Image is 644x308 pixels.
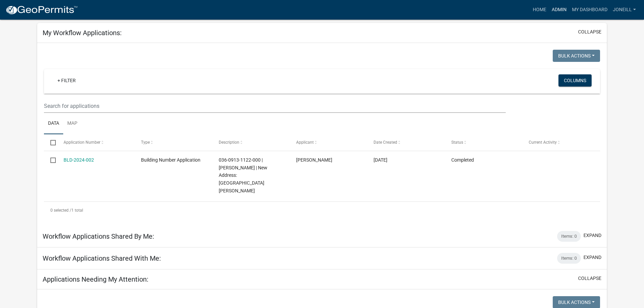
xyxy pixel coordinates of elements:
datatable-header-cell: Current Activity [522,134,600,150]
div: 1 total [44,202,600,219]
datatable-header-cell: Date Created [367,134,445,150]
span: Building Number Application [141,157,200,163]
datatable-header-cell: Application Number [57,134,135,150]
a: Admin [549,3,569,16]
span: Completed [451,157,474,163]
button: Columns [558,74,592,87]
a: BLD-2024-002 [64,157,94,163]
h5: Workflow Applications Shared By Me: [43,232,154,240]
a: Home [530,3,549,16]
span: Date Created [374,140,397,145]
datatable-header-cell: Applicant [290,134,367,150]
span: 0 selected / [50,208,71,213]
a: My Dashboard [569,3,610,16]
a: Data [44,113,63,135]
span: Status [451,140,463,145]
span: Applicant [296,140,314,145]
span: Application Number [64,140,100,145]
button: expand [583,232,601,239]
button: collapse [578,275,601,282]
span: 04/02/2024 [374,157,387,163]
h5: Applications Needing My Attention: [43,275,148,283]
input: Search for applications [44,99,505,113]
span: Description [219,140,239,145]
a: joneill [610,3,639,16]
a: Map [63,113,81,135]
button: expand [583,254,601,261]
div: collapse [37,43,607,226]
button: Bulk Actions [553,50,600,62]
span: Type [141,140,150,145]
span: Current Activity [529,140,557,145]
span: 036-0913-1122-000 | Gregg Mashack | New Address: W10785 WEIHERT ROAD, REESEVILLE [219,157,267,193]
span: Jesse O'Neill [296,157,332,163]
div: Items: 0 [557,253,581,264]
datatable-header-cell: Type [135,134,212,150]
div: Items: 0 [557,231,581,242]
button: collapse [578,28,601,35]
datatable-header-cell: Select [44,134,57,150]
h5: My Workflow Applications: [43,29,122,37]
h5: Workflow Applications Shared With Me: [43,254,161,262]
datatable-header-cell: Description [212,134,289,150]
datatable-header-cell: Status [445,134,522,150]
a: + Filter [52,74,81,87]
